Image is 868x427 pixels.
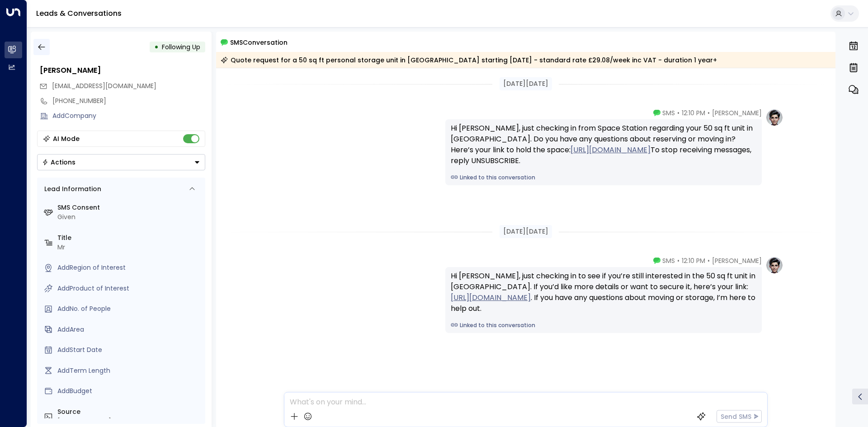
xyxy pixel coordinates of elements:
div: Actions [42,158,75,166]
span: 12:10 PM [682,108,705,117]
div: [PHONE_NUMBER] [57,417,202,426]
div: AddArea [57,325,202,334]
div: AddStart Date [57,345,202,355]
img: profile-logo.png [765,256,783,274]
span: [PERSON_NAME] [712,108,762,117]
div: Hi [PERSON_NAME], just checking in to see if you’re still interested in the 50 sq ft unit in [GEO... [451,271,756,314]
span: SMS [662,256,675,265]
span: yatshilumumba@hotmail.com [52,81,156,91]
span: SMS Conversation [230,37,288,47]
div: Lead Information [41,184,101,194]
span: [PERSON_NAME] [712,256,762,265]
a: Linked to this conversation [451,174,756,182]
button: Actions [37,154,205,170]
span: SMS [662,108,675,117]
div: Quote request for a 50 sq ft personal storage unit in [GEOGRAPHIC_DATA] starting [DATE] - standar... [221,56,717,65]
div: AddRegion of Interest [57,263,202,272]
a: [URL][DOMAIN_NAME] [571,145,651,155]
span: • [677,108,679,117]
span: • [677,256,679,265]
span: • [708,256,710,265]
span: 12:10 PM [682,256,705,265]
img: profile-logo.png [765,108,783,127]
div: AddProduct of Interest [57,284,202,293]
div: [PHONE_NUMBER] [52,96,205,106]
span: • [708,108,710,117]
label: Source [57,407,202,417]
span: Following Up [162,42,200,52]
div: [DATE][DATE] [500,77,552,90]
label: SMS Consent [57,203,202,212]
div: Button group with a nested menu [37,154,205,170]
label: Title [57,233,202,243]
div: AddNo. of People [57,304,202,314]
a: Leads & Conversations [36,8,122,19]
div: AddCompany [52,111,205,121]
span: [EMAIL_ADDRESS][DOMAIN_NAME] [52,81,156,90]
div: AI Mode [53,134,80,143]
div: Hi [PERSON_NAME], just checking in from Space Station regarding your 50 sq ft unit in [GEOGRAPHIC... [451,123,756,166]
div: AddBudget [57,386,202,396]
div: [DATE][DATE] [500,225,552,238]
div: Mr [57,243,202,252]
div: Given [57,212,202,222]
a: [URL][DOMAIN_NAME] [451,292,531,303]
a: Linked to this conversation [451,321,756,329]
div: [PERSON_NAME] [40,65,205,76]
div: • [154,39,159,55]
div: AddTerm Length [57,366,202,375]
